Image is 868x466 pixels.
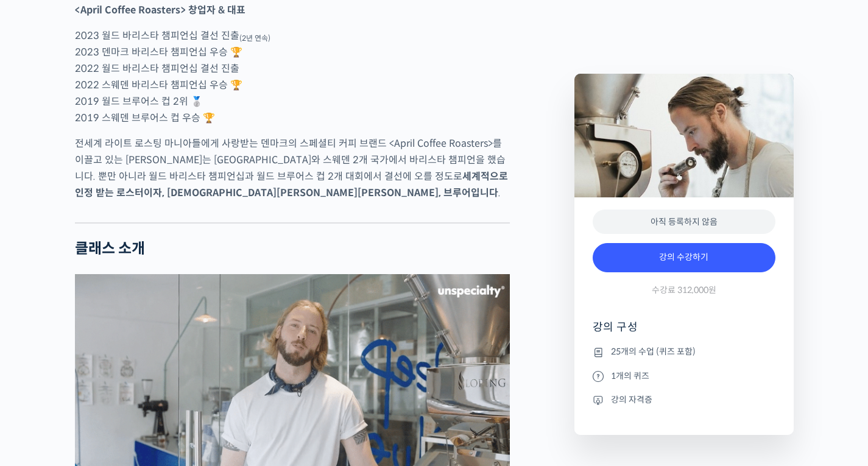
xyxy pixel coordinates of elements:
h4: 강의 구성 [593,320,775,344]
strong: <April Coffee Roasters> 창업자 & 대표 [75,4,245,16]
span: 설정 [188,383,203,393]
p: 전세계 라이트 로스팅 마니아들에게 사랑받는 덴마크의 스페셜티 커피 브랜드 <April Coffee Roasters>를 이끌고 있는 [PERSON_NAME]는 [GEOGRAPH... [75,135,510,201]
p: 2023 월드 바리스타 챔피언십 결선 진출 2023 덴마크 바리스타 챔피언십 우승 🏆 2022 월드 바리스타 챔피언십 결선 진출 2022 스웨덴 바리스타 챔피언십 우승 🏆 2... [75,27,510,126]
li: 강의 자격증 [593,392,775,407]
sub: (2년 연속) [239,34,270,43]
a: 대화 [80,365,157,395]
a: 홈 [4,365,80,395]
li: 25개의 수업 (퀴즈 포함) [593,345,775,359]
a: 강의 수강하기 [593,243,775,272]
a: 설정 [157,365,234,395]
span: 수강료 312,000원 [652,284,716,296]
span: 홈 [38,383,46,393]
span: 대화 [111,384,126,394]
div: 아직 등록하지 않음 [593,210,775,235]
li: 1개의 퀴즈 [593,369,775,383]
h2: 클래스 소개 [75,240,510,258]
